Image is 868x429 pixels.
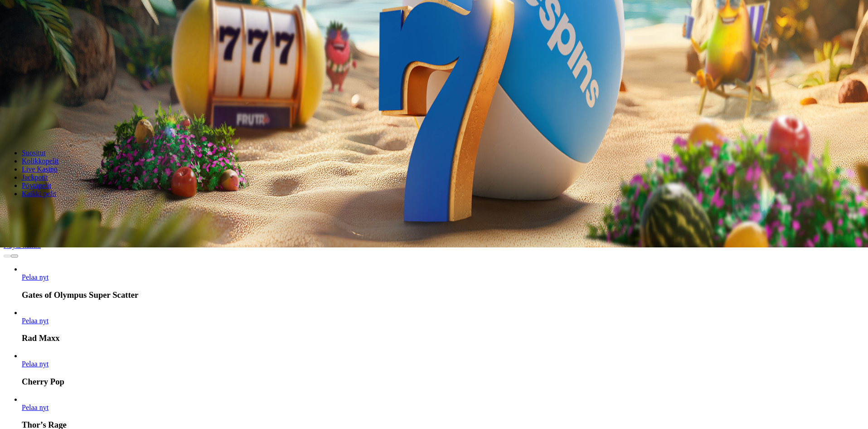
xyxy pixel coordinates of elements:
button: next slide [11,255,18,257]
a: Suositut [22,149,45,157]
a: Rad Maxx [22,317,48,325]
a: Gates of Olympus Super Scatter [22,273,48,281]
h3: Cherry Pop [22,377,864,387]
a: Kolikkopelit [22,157,58,165]
article: Gates of Olympus Super Scatter [22,265,864,300]
a: Kaikki pelit [22,190,56,197]
span: Pelaa nyt [22,404,48,411]
a: Thor’s Rage [22,404,48,411]
button: prev slide [4,255,11,257]
h3: Gates of Olympus Super Scatter [22,290,864,300]
h3: Rad Maxx [22,333,864,343]
span: Pelaa nyt [22,273,48,281]
a: Pöytäpelit [22,182,51,189]
nav: Lobby [4,133,864,198]
article: Rad Maxx [22,309,864,344]
a: Jackpotit [22,173,48,181]
span: Pelaa nyt [22,360,48,368]
article: Cherry Pop [22,352,864,387]
a: Live Kasino [22,165,58,173]
a: Cherry Pop [22,360,48,368]
header: Lobby [4,133,864,215]
span: Pelaa nyt [22,317,48,325]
